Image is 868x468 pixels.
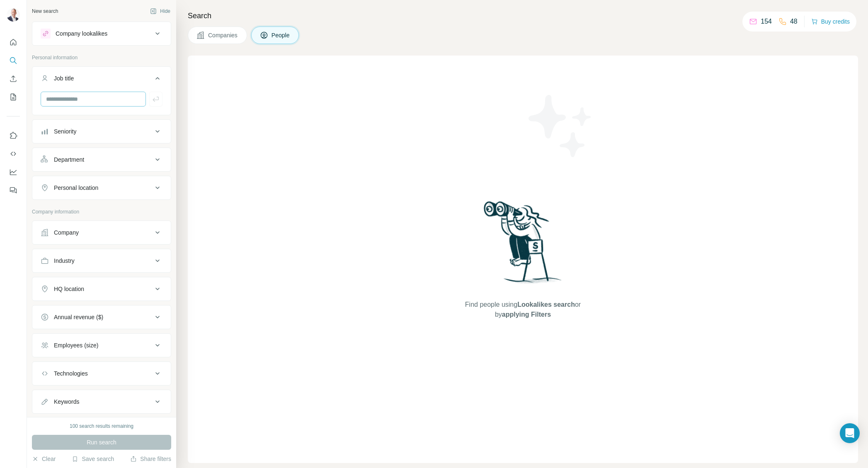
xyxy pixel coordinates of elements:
[54,285,84,293] div: HQ location
[502,311,551,318] span: applying Filters
[32,208,171,216] p: Company information
[7,71,20,86] button: Enrich CSV
[7,35,20,50] button: Quick start
[32,335,171,355] button: Employees (size)
[54,257,75,265] div: Industry
[272,31,291,39] span: People
[7,90,20,104] button: My lists
[7,53,20,68] button: Search
[7,8,20,22] img: Avatar
[480,199,566,291] img: Surfe Illustration - Woman searching with binoculars
[32,364,171,383] button: Technologies
[32,178,171,198] button: Personal location
[144,5,176,17] button: Hide
[54,398,79,406] div: Keywords
[32,24,171,44] button: Company lookalikes
[54,228,79,237] div: Company
[70,422,133,430] div: 100 search results remaining
[456,300,589,320] span: Find people using or by
[54,74,74,82] div: Job title
[32,68,171,92] button: Job title
[840,423,860,443] div: Open Intercom Messenger
[32,455,56,463] button: Clear
[54,155,84,164] div: Department
[761,17,772,27] p: 154
[7,183,20,198] button: Feedback
[32,150,171,170] button: Department
[811,16,850,27] button: Buy credits
[32,54,171,61] p: Personal information
[32,223,171,242] button: Company
[7,128,20,143] button: Use Surfe on LinkedIn
[517,301,575,308] span: Lookalikes search
[130,455,171,463] button: Share filters
[7,146,20,161] button: Use Surfe API
[523,89,598,163] img: Surfe Illustration - Stars
[54,369,88,378] div: Technologies
[54,313,103,321] div: Annual revenue ($)
[32,392,171,412] button: Keywords
[54,127,76,136] div: Seniority
[54,184,98,192] div: Personal location
[32,7,58,15] div: New search
[72,455,114,463] button: Save search
[56,29,107,38] div: Company lookalikes
[790,17,798,27] p: 48
[54,341,98,349] div: Employees (size)
[32,251,171,271] button: Industry
[32,279,171,299] button: HQ location
[208,31,238,39] span: Companies
[188,10,858,22] h4: Search
[32,307,171,327] button: Annual revenue ($)
[32,121,171,141] button: Seniority
[7,165,20,179] button: Dashboard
